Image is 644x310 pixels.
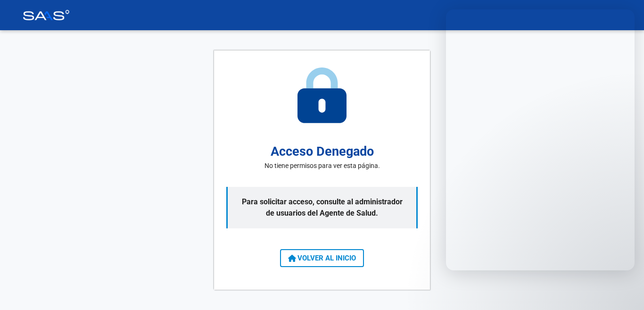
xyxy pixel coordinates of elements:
img: access-denied [297,67,347,123]
iframe: Intercom live chat [612,278,635,301]
span: VOLVER AL INICIO [288,254,356,262]
iframe: Intercom live chat [446,9,635,270]
p: Para solicitar acceso, consulte al administrador de usuarios del Agente de Salud. [226,187,418,228]
p: No tiene permisos para ver esta página. [264,161,380,171]
h2: Acceso Denegado [271,142,374,161]
button: VOLVER AL INICIO [280,249,364,267]
img: Logo SAAS [23,10,70,20]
